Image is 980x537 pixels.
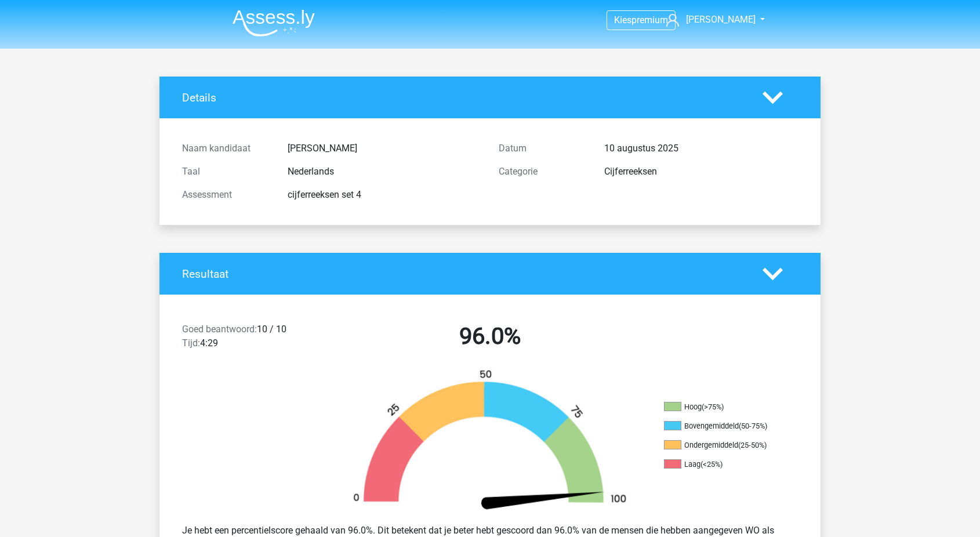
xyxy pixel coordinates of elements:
div: (50-75%) [739,422,767,430]
div: [PERSON_NAME] [279,141,490,155]
div: (<25%) [700,460,723,469]
a: [PERSON_NAME] [662,13,757,27]
img: 96.83268ea44d82.png [333,369,647,514]
div: 10 augustus 2025 [596,141,807,155]
span: [PERSON_NAME] [686,14,756,25]
span: Tijd: [182,338,200,349]
div: Assessment [173,188,279,202]
div: (25-50%) [738,441,767,449]
span: Goed beantwoord: [182,324,257,335]
div: (>75%) [702,402,724,411]
h2: 96.0% [340,322,640,350]
li: Laag [664,459,780,470]
div: Cijferreeksen [596,165,807,179]
span: Kies [614,14,631,26]
h4: Details [182,91,745,104]
div: cijferreeksen set 4 [279,188,490,202]
h4: Resultaat [182,267,745,281]
div: 10 / 10 4:29 [173,322,332,355]
li: Ondergemiddeld [664,440,780,451]
div: Datum [490,141,596,155]
a: Kiespremium [607,12,675,28]
li: Hoog [664,402,780,412]
div: Naam kandidaat [173,141,279,155]
img: Assessly [233,9,315,37]
div: Taal [173,165,279,179]
div: Categorie [490,165,596,179]
span: premium [631,14,668,26]
li: Bovengemiddeld [664,421,780,431]
div: Nederlands [279,165,490,179]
